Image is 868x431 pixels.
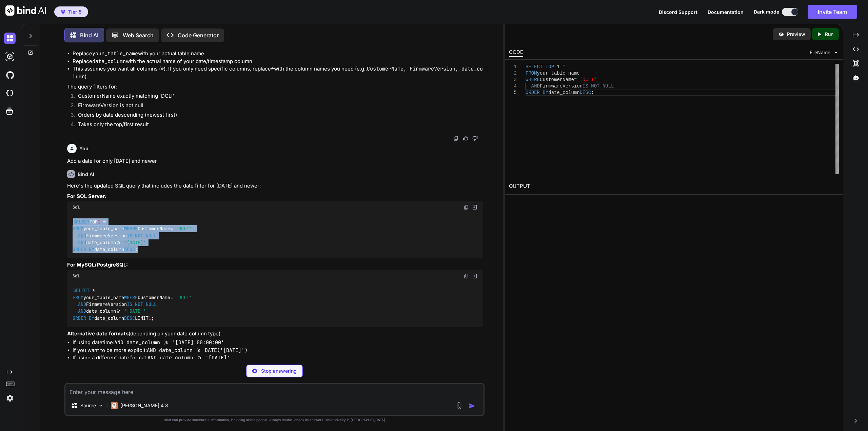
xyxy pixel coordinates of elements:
img: cloudideIcon [4,87,16,99]
img: Open in Browser [472,273,478,279]
img: copy [463,204,469,210]
span: NOT NULL [135,233,157,239]
code: CustomerName, FirmwareVersion, date_column [73,65,483,80]
code: your_table_name CustomerName FirmwareVersion date_column date_column LIMIT ; [73,287,195,321]
span: 'DCLI' [580,77,597,82]
span: '[DATE]' [124,239,146,246]
img: darkChat [4,33,16,44]
button: Discord Support [659,8,697,16]
img: icon [469,403,475,409]
li: Replace with your actual table name [73,50,483,58]
p: Web Search [123,31,154,39]
span: FROM [73,226,83,232]
span: SELECT [73,219,90,225]
p: Preview [787,31,805,38]
span: AND [531,83,540,89]
strong: Alternative date formats [67,330,129,337]
span: AND [78,308,86,314]
span: Dark mode [754,8,779,15]
span: 'DCLI' [176,294,192,300]
span: '[DATE]' [124,308,146,314]
span: BY [542,90,548,95]
span: 1 [557,64,559,70]
img: attachment [455,402,463,410]
span: Sql [73,273,80,279]
span: BY [89,315,94,321]
span: FirmwareVersion [540,83,583,89]
span: WHERE [124,294,138,300]
button: premiumTier 5 [54,6,88,17]
span: WHERE [124,226,138,232]
p: Run [825,31,833,38]
span: DESC [580,90,591,95]
code: AND date_column >= '[DATE] 00:00:00' [114,339,224,346]
span: = [170,294,173,300]
strong: For SQL Server: [67,193,106,199]
span: Sql [73,204,80,210]
p: Bind AI [80,31,98,39]
p: Here's the updated SQL query that includes the date filter for [DATE] and newer: [67,182,483,190]
span: DESC [124,247,135,253]
div: CODE [509,48,523,57]
div: 3 [509,77,517,83]
span: ORDER [73,247,86,253]
p: Code Generator [178,31,219,39]
span: ; [591,90,594,95]
span: NOT [591,83,599,89]
span: NULL [603,83,614,89]
li: CustomerName exactly matching 'DCLI' [73,92,483,102]
span: SELECT [526,64,542,70]
code: TOP your_table_name CustomerName FirmwareVersion date_column date_column ; [73,218,195,253]
span: ORDER [73,315,86,321]
span: FROM [73,294,83,300]
p: The query filters for: [67,83,483,91]
code: date_column [92,58,126,65]
h6: Bind AI [78,171,94,178]
li: FirmwareVersion is not null [73,102,483,111]
span: 1 [149,315,151,321]
code: your_table_name [92,50,138,57]
li: Orders by date descending (newest first) [73,111,483,121]
img: like [463,136,468,141]
span: ORDER [526,90,540,95]
img: copy [463,273,469,279]
div: 2 [509,70,517,77]
span: 1 [98,219,100,225]
li: Replace with the actual name of your date/timestamp column [73,58,483,65]
button: Invite Team [808,5,857,19]
span: IS [583,83,588,89]
span: AND [78,233,86,239]
li: If using datetime: [73,339,483,347]
img: Claude 4 Sonnet [111,402,118,409]
span: AND [78,239,86,246]
code: AND date_column >= '[DATE]' [147,354,230,361]
span: TOP [546,64,554,70]
span: = [170,226,173,232]
img: Bind AI [5,5,46,16]
p: (depending on your date column type): [67,330,483,338]
span: NOT NULL [135,301,157,307]
p: Source [80,402,96,409]
img: githubDark [4,69,16,81]
span: Discord Support [659,9,697,15]
span: IS [127,233,132,239]
strong: Notes: [67,41,83,48]
div: 5 [509,90,517,96]
h2: OUTPUT [505,178,843,194]
li: Takes only the top/first result [73,121,483,130]
h6: You [79,145,88,152]
img: chevron down [833,50,839,55]
img: copy [453,136,459,141]
span: = [574,77,577,82]
li: If using a different date format: [73,354,483,362]
span: your_table_name [537,71,579,76]
p: [PERSON_NAME] 4 S.. [120,402,171,409]
img: Open in Browser [472,204,478,210]
img: premium [61,10,65,14]
span: CustomerName [540,77,574,82]
span: SELECT [73,288,90,294]
span: DESC [124,315,135,321]
span: BY [89,247,94,253]
img: dislike [472,136,478,141]
p: Stop answering [261,368,297,374]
